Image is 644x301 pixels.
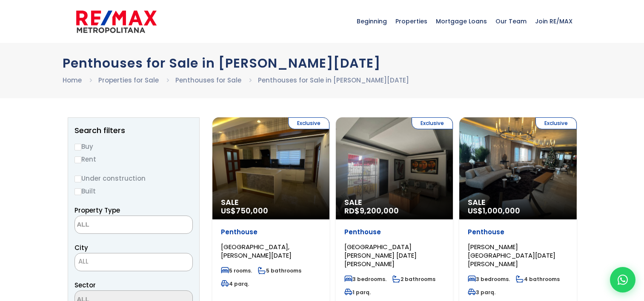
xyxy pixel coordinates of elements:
p: Penthouse [468,228,568,236]
h2: Search filters [74,126,193,135]
span: Sale [344,198,444,207]
span: Our Team [491,9,531,34]
span: 1,000,000 [483,205,520,216]
li: Penthouses for Sale in [PERSON_NAME][DATE] [258,75,409,85]
font: Buy [81,142,93,151]
span: Join RE/MAX [531,9,577,34]
span: 750,000 [236,205,268,216]
a: Home [63,76,82,85]
span: ALL [78,257,89,266]
a: Penthouses for Sale [175,76,241,85]
font: 3 bedrooms. [476,275,510,283]
span: Beginning [352,9,391,34]
span: Property Type [74,206,120,215]
span: City [74,243,88,252]
textarea: Search [75,216,157,234]
input: Built [74,188,81,195]
span: Mortgage Loans [432,9,491,34]
span: Exclusive [412,117,453,129]
font: Under construction [81,174,146,183]
span: Properties [391,9,432,34]
font: 2 bathrooms [401,275,435,283]
img: remax-metropolitana-logo [76,9,157,34]
span: Sale [221,198,321,207]
span: Exclusive [288,117,329,129]
span: Sector [74,281,96,290]
span: US$ [221,205,268,216]
font: 1 parq. [352,289,371,296]
font: 5 bathrooms [266,267,301,274]
font: 4 bathrooms [524,275,560,283]
span: RD$ [344,205,399,216]
span: US$ [468,205,520,216]
font: 3 bedrooms. [352,275,386,283]
input: Under construction [74,176,81,182]
span: TODAS [74,253,193,271]
span: TODAS [75,256,192,267]
span: Exclusive [535,117,577,129]
font: 5 rooms. [229,267,252,274]
h1: Penthouses for Sale in [PERSON_NAME][DATE] [63,56,582,71]
input: Rent [74,156,81,163]
font: 3 parq. [476,289,495,296]
span: [GEOGRAPHIC_DATA][PERSON_NAME] [DATE][PERSON_NAME] [344,242,417,268]
p: Penthouse [221,228,321,236]
font: 4 parq. [229,280,249,287]
input: Buy [74,144,81,150]
span: [GEOGRAPHIC_DATA], [PERSON_NAME][DATE] [221,242,292,260]
p: Penthouse [344,228,444,236]
a: Properties for Sale [98,76,159,85]
span: 9,200,000 [360,205,399,216]
font: Rent [81,155,96,164]
span: Sale [468,198,568,207]
font: Built [81,187,96,196]
span: [PERSON_NAME][GEOGRAPHIC_DATA][DATE][PERSON_NAME] [468,242,555,268]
